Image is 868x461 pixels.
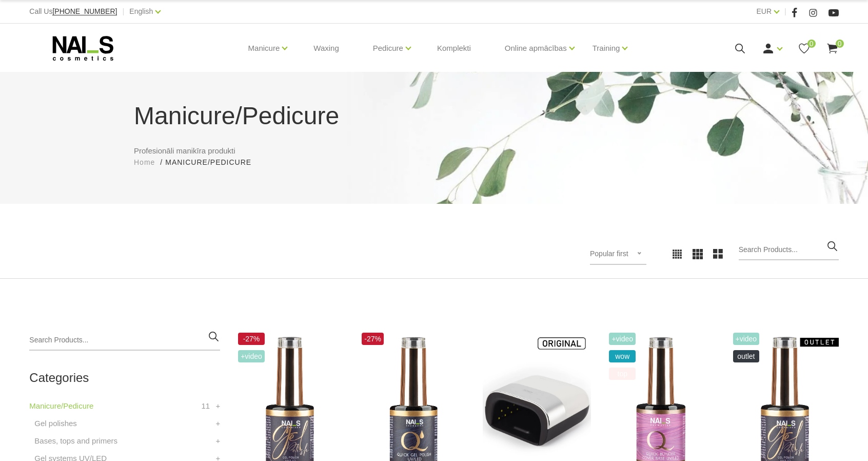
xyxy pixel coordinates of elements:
span: Home [134,158,155,166]
input: Search Products... [739,240,839,260]
div: Profesionāli manikīra produkti [126,98,742,168]
a: Pedicure [373,28,403,69]
h2: Categories [29,371,220,385]
a: Komplekti [429,24,479,73]
span: | [784,5,786,18]
a: English [129,5,153,17]
li: Manicure/Pedicure [165,157,262,168]
span: Popular first [590,249,628,258]
span: top [609,368,636,380]
a: Bases, tops and primers [34,435,117,447]
a: 0 [826,42,839,55]
a: Training [593,28,620,69]
a: 0 [798,42,811,55]
a: Home [134,157,155,168]
a: Online apmācības [505,28,567,69]
a: Manicure [248,28,280,69]
span: -27% [238,333,265,345]
span: +Video [733,333,760,345]
span: -27% [362,333,384,345]
span: wow [609,350,636,362]
a: + [215,400,220,412]
input: Search Products... [29,330,220,351]
a: EUR [756,5,772,17]
a: + [215,435,220,447]
h1: Manicure/Pedicure [134,98,734,135]
a: + [215,417,220,430]
span: +Video [609,333,636,345]
span: 0 [836,40,844,48]
span: [PHONE_NUMBER] [52,7,117,15]
span: 0 [807,40,816,48]
span: | [122,5,124,18]
a: Manicure/Pedicure [29,400,93,412]
span: OUTLET [733,350,760,362]
a: Waxing [305,24,347,73]
span: 11 [201,400,210,412]
span: +Video [238,350,265,362]
div: Call Us [29,5,117,18]
a: Gel polishes [34,417,77,430]
a: [PHONE_NUMBER] [52,8,117,15]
